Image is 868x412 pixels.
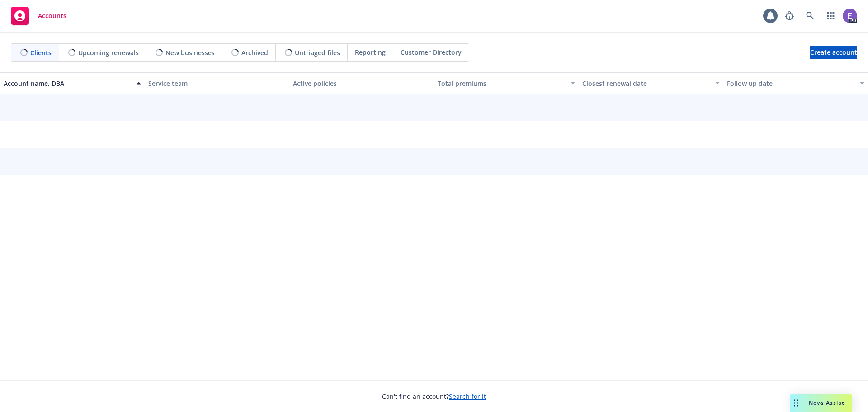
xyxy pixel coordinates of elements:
div: Drag to move [790,394,802,412]
a: Switch app [822,7,840,25]
img: photo [843,9,857,23]
span: Reporting [355,47,386,57]
span: Can't find an account? [382,392,486,401]
span: Accounts [38,12,66,19]
button: Total premiums [434,72,579,94]
a: Search for it [449,392,486,401]
span: Clients [30,48,52,57]
span: Archived [241,48,268,57]
div: Total premiums [438,79,565,88]
div: Follow up date [727,79,854,88]
span: Create account [810,44,857,61]
a: Report a Bug [780,7,798,25]
span: Nova Assist [809,399,844,407]
button: Closest renewal date [579,72,723,94]
a: Search [801,7,819,25]
span: New businesses [165,48,215,57]
span: Untriaged files [295,48,340,57]
div: Active policies [293,79,430,88]
div: Account name, DBA [4,79,131,88]
div: Closest renewal date [582,79,710,88]
a: Accounts [7,3,70,28]
span: Upcoming renewals [78,48,139,57]
span: Customer Directory [401,47,462,57]
button: Follow up date [723,72,868,94]
button: Nova Assist [790,394,852,412]
a: Create account [810,46,857,59]
button: Active policies [289,72,434,94]
div: Service team [148,79,286,88]
button: Service team [145,72,289,94]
